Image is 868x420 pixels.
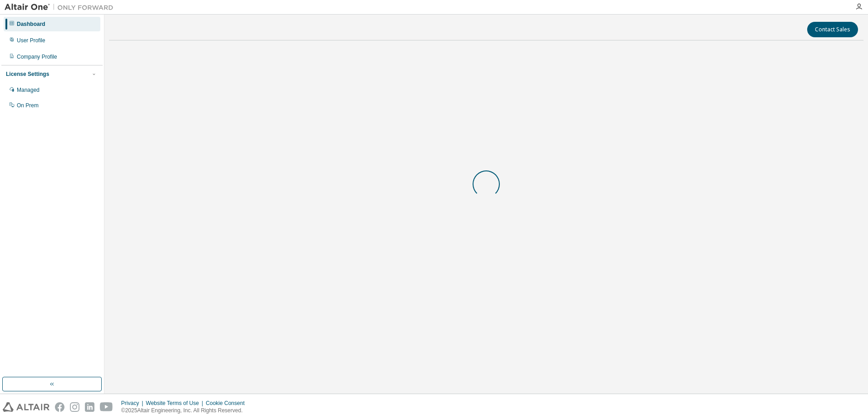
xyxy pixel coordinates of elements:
div: Privacy [121,400,146,407]
div: Cookie Consent [206,400,250,407]
img: altair_logo.svg [3,402,49,412]
div: License Settings [6,70,49,78]
div: Dashboard [17,20,45,28]
div: On Prem [17,102,39,109]
img: instagram.svg [70,402,79,412]
div: Website Terms of Use [146,400,206,407]
img: youtube.svg [100,402,113,412]
div: Managed [17,86,39,94]
img: facebook.svg [55,402,64,412]
div: User Profile [17,37,45,44]
p: © 2025 Altair Engineering, Inc. All Rights Reserved. [121,407,250,415]
div: Company Profile [17,53,57,60]
img: linkedin.svg [85,402,94,412]
button: Contact Sales [807,22,858,37]
img: Altair One [5,3,118,12]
